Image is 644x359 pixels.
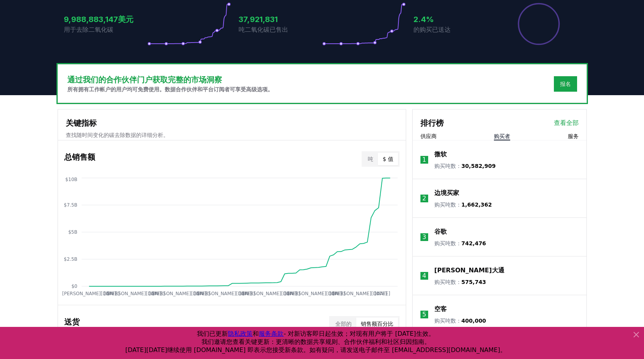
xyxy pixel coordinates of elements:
[461,279,486,285] font: 575,743
[104,291,120,296] tspan: [DATE]
[65,177,77,182] tspan: $10B
[243,291,297,296] tspan: [PERSON_NAME][DATE]
[71,284,77,289] tspan: $0
[434,150,447,158] font: 微软
[64,202,77,208] tspan: $7.5B
[64,152,95,162] font: 总销售额
[329,291,345,296] tspan: [DATE]
[434,304,447,314] a: 空客
[422,272,426,279] font: 4
[434,267,504,274] font: [PERSON_NAME]大通
[461,240,486,246] font: 742,476
[68,229,77,235] tspan: $5B
[456,240,461,246] font: ：
[554,118,579,128] a: 查看全部
[568,133,579,139] font: 服务
[434,228,447,235] font: 谷歌
[434,279,456,285] font: 购买吨数
[361,321,393,327] font: 销售额百分比
[368,156,373,162] font: 吨
[461,163,496,169] font: 30,582,909
[152,291,206,296] tspan: [PERSON_NAME][DATE]
[64,256,77,262] tspan: $2.5B
[62,291,116,296] tspan: [PERSON_NAME][DATE]
[554,76,577,92] button: 报名
[66,132,169,138] font: 查找随时间变化的碳去除数据的详细分析。
[383,156,393,162] font: $ 值
[461,318,486,324] font: 400,000
[197,291,251,296] tspan: [PERSON_NAME][DATE]
[434,189,459,197] font: 边境买家
[239,15,278,24] font: 37,921,831
[560,80,571,88] a: 报名
[422,195,426,202] font: 2
[434,318,456,324] font: 购买吨数
[434,240,456,246] font: 购买吨数
[149,291,165,296] tspan: [DATE]
[434,305,447,313] font: 空客
[333,291,387,296] tspan: [PERSON_NAME][DATE]
[517,2,560,46] div: 已交付销售额的百分比
[560,81,571,87] font: 报名
[420,133,437,139] font: 供应商
[456,318,461,324] font: ：
[434,150,447,159] a: 微软
[461,202,492,208] font: 1,662,362
[194,291,210,296] tspan: [DATE]
[456,279,461,285] font: ：
[284,291,300,296] tspan: [DATE]
[66,118,97,128] font: 关键指标
[64,26,113,33] font: 用于去除二氧化碳
[67,75,222,84] font: 通过我们的合作伙伴门户获取完整的市场洞察
[239,291,255,296] tspan: [DATE]
[287,291,342,296] tspan: [PERSON_NAME][DATE]
[434,227,447,236] a: 谷歌
[374,291,390,296] tspan: [DATE]
[420,118,444,128] font: 排行榜
[434,266,504,275] a: [PERSON_NAME]大通
[434,202,456,208] font: 购买吨数
[494,133,510,139] font: 购买者
[239,26,288,33] font: 吨二氧化碳已售出
[335,321,352,327] font: 全部的
[422,311,426,318] font: 5
[413,15,434,24] font: 2.4%
[554,119,579,127] font: 查看全部
[456,202,461,208] font: ：
[67,86,273,92] font: 所有拥有工作帐户的用户均可免费使用。数据合作伙伴和平台订阅者可享受高级选项。
[422,233,426,241] font: 3
[456,163,461,169] font: ：
[64,317,80,327] font: 送货
[434,163,456,169] font: 购买吨数
[107,291,161,296] tspan: [PERSON_NAME][DATE]
[434,188,459,198] a: 边境买家
[64,15,133,24] font: 9,988,883,147美元
[413,26,451,33] font: 的购买已送达
[422,156,426,163] font: 1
